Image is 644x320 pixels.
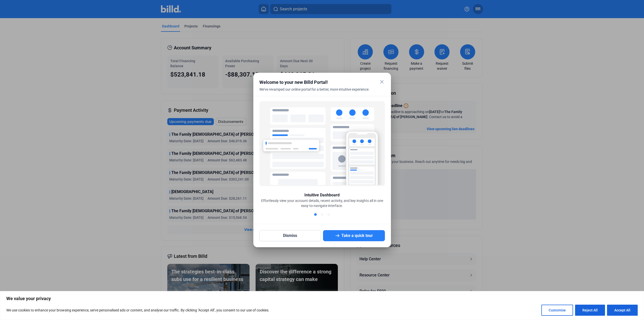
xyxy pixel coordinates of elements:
div: We've revamped our online portal for a better, more intuitive experience. [259,87,372,98]
button: Reject All [575,305,605,316]
p: We value your privacy [6,296,638,302]
button: Dismiss [259,230,321,241]
button: Accept All [607,305,638,316]
div: Welcome to your new Billd Portal! [259,79,372,86]
button: Take a quick tour [323,230,385,241]
mat-icon: close [379,79,385,85]
button: Customise [541,305,573,316]
div: Effortlessly view your account details, recent activity, and key insights all in one easy-to-navi... [259,198,385,208]
div: Intuitive Dashboard [304,192,340,198]
p: We use cookies to enhance your browsing experience, serve personalised ads or content, and analys... [6,307,269,313]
